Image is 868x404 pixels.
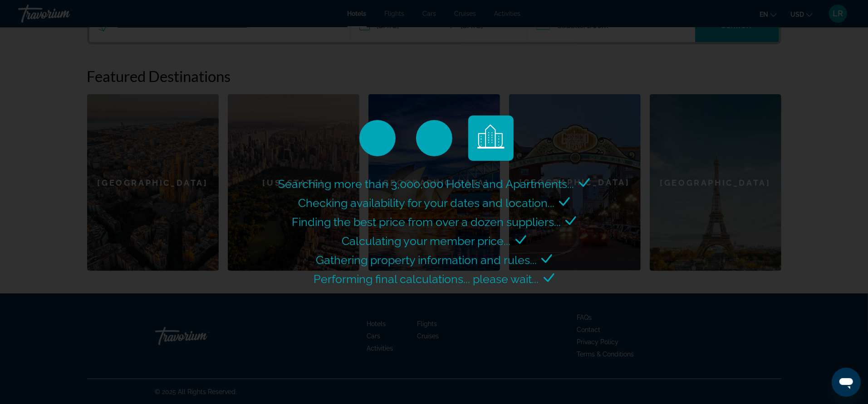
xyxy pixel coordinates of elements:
[292,215,561,229] span: Finding the best price from over a dozen suppliers...
[316,253,537,267] span: Gathering property information and rules...
[342,234,511,248] span: Calculating your member price...
[298,196,554,210] span: Checking availability for your dates and location...
[832,368,861,397] iframe: Button to launch messaging window
[279,177,574,191] span: Searching more than 3,000,000 Hotels and Apartments...
[314,272,539,286] span: Performing final calculations... please wait...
